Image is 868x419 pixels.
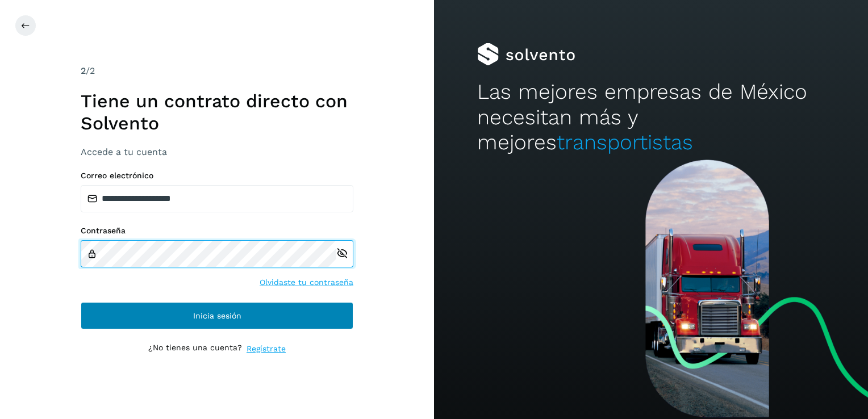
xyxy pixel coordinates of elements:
span: 2 [81,65,86,76]
span: transportistas [557,130,693,154]
label: Correo electrónico [81,171,353,181]
div: /2 [81,64,353,78]
p: ¿No tienes una cuenta? [148,343,242,355]
a: Regístrate [247,343,286,355]
a: Olvidaste tu contraseña [260,276,353,288]
h3: Accede a tu cuenta [81,146,353,157]
label: Contraseña [81,226,353,236]
button: Inicia sesión [81,302,353,329]
h2: Las mejores empresas de México necesitan más y mejores [477,79,824,155]
h1: Tiene un contrato directo con Solvento [81,90,353,134]
span: Inicia sesión [193,312,241,320]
